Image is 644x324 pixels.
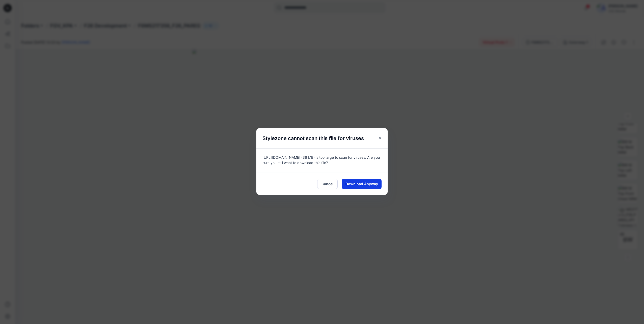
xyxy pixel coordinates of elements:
[321,181,333,186] span: Cancel
[256,128,370,148] h5: Stylezone cannot scan this file for viruses
[342,179,382,189] button: Download Anyway
[375,134,385,143] button: Close
[317,179,338,189] button: Cancel
[256,148,388,173] div: [URL][DOMAIN_NAME] (36 MB) is too large to scan for viruses. Are you sure you still want to downl...
[345,181,378,186] span: Download Anyway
